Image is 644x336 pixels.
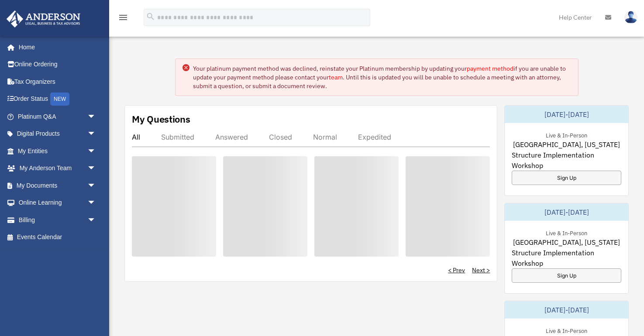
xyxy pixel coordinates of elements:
span: [GEOGRAPHIC_DATA], [US_STATE] [513,237,620,247]
img: User Pic [624,11,637,24]
span: arrow_drop_down [87,142,105,160]
div: [DATE]-[DATE] [505,301,628,319]
span: arrow_drop_down [87,160,105,178]
div: [DATE]-[DATE] [505,203,628,221]
div: My Questions [132,113,190,126]
div: Live & In-Person [539,130,594,139]
span: arrow_drop_down [87,194,105,212]
span: Structure Implementation Workshop [512,247,621,268]
div: Normal [313,133,337,141]
i: search [146,12,155,21]
div: [DATE]-[DATE] [505,106,628,123]
span: Structure Implementation Workshop [512,150,621,171]
a: payment method [467,65,513,72]
a: Sign Up [512,171,621,185]
div: Submitted [161,133,194,141]
span: arrow_drop_down [87,125,105,143]
div: Your platinum payment method was declined, reinstate your Platinum membership by updating your if... [193,64,571,90]
a: My Documentsarrow_drop_down [6,177,109,194]
a: Digital Productsarrow_drop_down [6,125,109,143]
span: [GEOGRAPHIC_DATA], [US_STATE] [513,139,620,150]
div: Closed [269,133,292,141]
i: menu [118,12,128,23]
a: Online Learningarrow_drop_down [6,194,109,212]
a: Next > [472,266,490,274]
a: Billingarrow_drop_down [6,211,109,229]
div: Answered [215,133,248,141]
span: arrow_drop_down [87,177,105,195]
div: Expedited [358,133,391,141]
div: Live & In-Person [539,228,594,237]
div: NEW [50,93,69,106]
a: Sign Up [512,268,621,283]
a: Events Calendar [6,229,109,246]
a: My Entitiesarrow_drop_down [6,142,109,160]
img: Anderson Advisors Platinum Portal [4,10,83,27]
span: arrow_drop_down [87,108,105,126]
a: < Prev [448,266,465,274]
a: Home [6,38,105,56]
div: All [132,133,140,141]
a: Tax Organizers [6,73,109,90]
a: My Anderson Teamarrow_drop_down [6,160,109,177]
a: team [329,73,343,81]
a: Platinum Q&Aarrow_drop_down [6,108,109,125]
span: arrow_drop_down [87,211,105,229]
a: Online Ordering [6,56,109,73]
a: Order StatusNEW [6,90,109,108]
div: Live & In-Person [539,326,594,335]
a: menu [118,15,128,23]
